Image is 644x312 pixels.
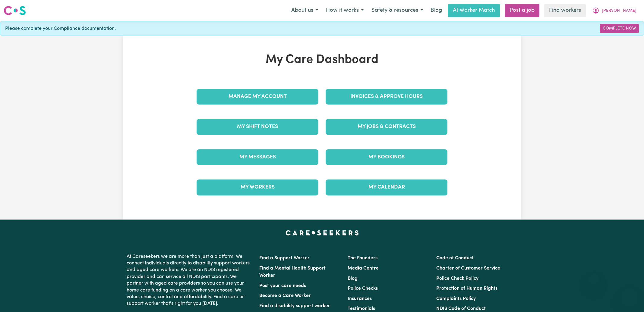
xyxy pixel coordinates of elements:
[326,179,447,195] a: My Calendar
[259,266,326,278] a: Find a Mental Health Support Worker
[427,4,446,17] a: Blog
[348,256,377,261] a: The Founders
[348,306,375,311] a: Testimonials
[259,304,330,308] a: Find a disability support worker
[348,296,372,301] a: Insurances
[326,149,447,165] a: My Bookings
[436,256,474,261] a: Code of Conduct
[197,89,318,105] a: Manage My Account
[326,89,447,105] a: Invoices & Approve Hours
[348,276,358,281] a: Blog
[588,273,600,285] iframe: Close message
[448,4,500,17] a: AI Worker Match
[286,230,359,235] a: Careseekers home page
[602,8,636,14] span: [PERSON_NAME]
[322,4,368,17] button: How it works
[259,256,310,261] a: Find a Support Worker
[600,24,639,33] a: Complete Now
[259,293,311,298] a: Become a Care Worker
[368,4,427,17] button: Safety & resources
[436,306,486,311] a: NDIS Code of Conduct
[259,283,306,288] a: Post your care needs
[348,286,378,291] a: Police Checks
[197,149,318,165] a: My Messages
[544,4,586,17] a: Find workers
[505,4,539,17] a: Post a job
[193,53,451,67] h1: My Care Dashboard
[436,276,478,281] a: Police Check Policy
[127,251,252,310] p: At Careseekers we are more than just a platform. We connect individuals directly to disability su...
[197,119,318,135] a: My Shift Notes
[620,288,639,307] iframe: Button to launch messaging window
[4,5,26,16] img: Careseekers logo
[326,119,447,135] a: My Jobs & Contracts
[348,266,379,271] a: Media Centre
[436,296,476,301] a: Complaints Policy
[287,4,322,17] button: About us
[436,286,497,291] a: Protection of Human Rights
[197,179,318,195] a: My Workers
[5,25,116,32] span: Please complete your Compliance documentation.
[4,4,26,17] a: Careseekers logo
[436,266,500,271] a: Charter of Customer Service
[588,4,640,17] button: My Account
